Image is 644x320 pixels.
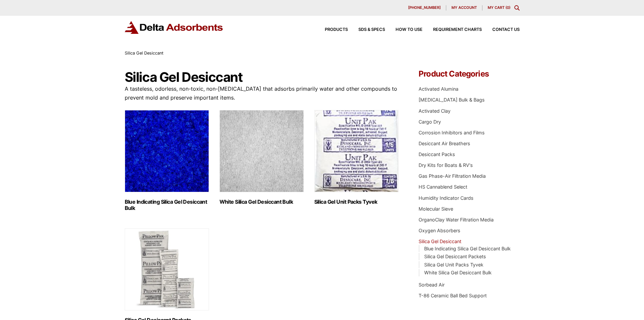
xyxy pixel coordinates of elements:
[424,270,492,275] a: White Silica Gel Desiccant Bulk
[433,28,482,32] span: Requirement Charts
[396,28,423,32] span: How to Use
[419,97,485,103] a: [MEDICAL_DATA] Bulk & Bags
[408,6,441,10] span: [PHONE_NUMBER]
[403,5,446,11] a: [PHONE_NUMBER]
[419,184,467,190] a: HS Cannablend Select
[314,28,348,32] a: Products
[419,206,453,212] a: Molecular Sieve
[385,28,423,32] a: How to Use
[419,293,487,298] a: T-86 Ceramic Ball Bed Support
[125,21,223,34] img: Delta Adsorbents
[419,239,461,244] a: Silica Gel Desiccant
[325,28,348,32] span: Products
[419,217,494,222] a: OrganoClay Water Filtration Media
[125,84,399,102] p: A tasteless, odorless, non-toxic, non-[MEDICAL_DATA] that adsorbs primarily water and other compo...
[419,151,455,157] a: Desiccant Packs
[125,110,209,211] a: Visit product category Blue Indicating Silica Gel Desiccant Bulk
[419,162,473,168] a: Dry Kits for Boats & RV's
[419,119,441,125] a: Cargo Dry
[423,28,482,32] a: Requirement Charts
[419,130,485,135] a: Corrosion Inhibitors and Films
[219,110,304,192] img: White Silica Gel Desiccant Bulk
[125,110,209,192] img: Blue Indicating Silica Gel Desiccant Bulk
[314,110,399,192] img: Silica Gel Unit Packs Tyvek
[358,28,385,32] span: SDS & SPECS
[348,28,385,32] a: SDS & SPECS
[514,5,520,11] div: Toggle Modal Content
[419,141,470,146] a: Desiccant Air Breathers
[419,70,519,78] h4: Product Categories
[219,199,304,205] h2: White Silica Gel Desiccant Bulk
[419,195,474,201] a: Humidity Indicator Cards
[492,28,520,32] span: Contact Us
[419,86,458,92] a: Activated Alumina
[419,228,460,233] a: Oxygen Absorbers
[125,70,399,84] h1: Silica Gel Desiccant
[424,246,511,251] a: Blue Indicating Silica Gel Desiccant Bulk
[125,199,209,211] h2: Blue Indicating Silica Gel Desiccant Bulk
[424,254,486,259] a: Silica Gel Desiccant Packets
[419,108,451,114] a: Activated Clay
[482,28,520,32] a: Contact Us
[314,199,399,205] h2: Silica Gel Unit Packs Tyvek
[314,110,399,205] a: Visit product category Silica Gel Unit Packs Tyvek
[451,6,477,10] span: My account
[446,5,482,11] a: My account
[488,5,510,10] a: My Cart (0)
[219,110,304,205] a: Visit product category White Silica Gel Desiccant Bulk
[507,5,509,10] span: 0
[424,262,483,267] a: Silica Gel Unit Packs Tyvek
[419,282,445,287] a: Sorbead Air
[125,228,209,310] img: Silica Gel Desiccant Packets
[419,173,486,179] a: Gas Phase-Air Filtration Media
[125,51,164,56] span: Silica Gel Desiccant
